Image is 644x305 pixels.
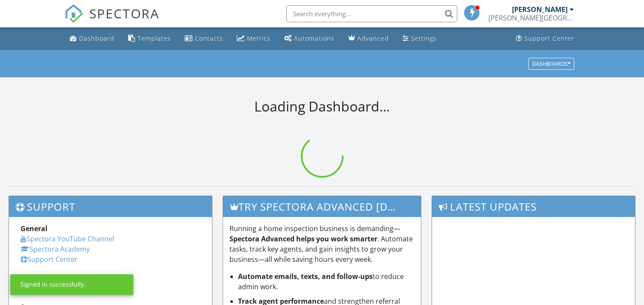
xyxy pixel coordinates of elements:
div: Metrics [247,34,271,42]
a: Settings [399,31,440,47]
div: [PERSON_NAME] [512,5,568,14]
a: Advanced [345,31,392,47]
span: SPECTORA [89,4,159,22]
li: to reduce admin work. [238,271,415,292]
a: Spectora YouTube Channel [21,234,114,243]
a: Spectora Academy [21,244,90,254]
input: Search everything... [286,5,457,22]
div: Weintz Building Inspection Service [488,14,574,22]
a: Automations (Basic) [281,31,338,47]
a: SPECTORA [65,12,159,29]
p: Running a home inspection business is demanding— . Automate tasks, track key agents, and gain ins... [229,223,415,264]
a: Support Center [512,31,578,47]
div: Ask the community [21,273,200,283]
div: Advanced [357,34,389,42]
a: Templates [125,31,174,47]
a: Metrics [233,31,274,47]
div: Contacts [195,34,223,42]
div: Templates [138,34,171,42]
h3: Latest Updates [432,196,635,217]
a: Contacts [181,31,226,47]
button: Dashboards [528,58,574,70]
div: Support Center [524,34,574,42]
div: Automations [294,34,335,42]
a: Dashboard [66,31,118,47]
strong: General [21,224,47,233]
div: Dashboards [532,61,570,67]
strong: Automate emails, texts, and follow-ups [238,272,373,281]
img: The Best Home Inspection Software - Spectora [65,4,83,23]
div: Dashboard [79,34,115,42]
h3: Try spectora advanced [DATE] [223,196,421,217]
a: Support Center [21,255,77,264]
h3: Support [9,196,212,217]
div: Signed in successfully. [21,280,85,289]
div: Settings [411,34,437,42]
strong: Spectora Advanced helps you work smarter [229,234,377,243]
